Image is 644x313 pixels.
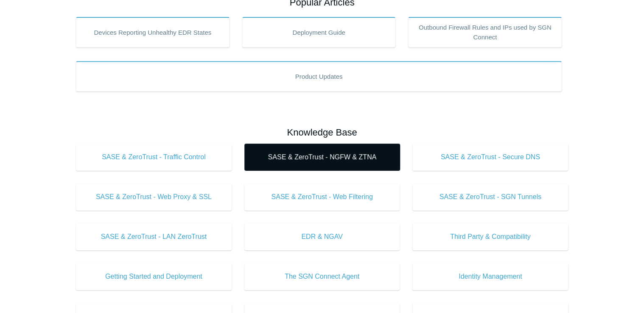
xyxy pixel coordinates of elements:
[76,61,562,91] a: Product Updates
[244,263,400,290] a: The SGN Connect Agent
[425,271,555,282] span: Identity Management
[412,263,568,290] a: Identity Management
[412,183,568,211] a: SASE & ZeroTrust - SGN Tunnels
[89,271,219,282] span: Getting Started and Deployment
[244,183,400,211] a: SASE & ZeroTrust - Web Filtering
[76,263,232,290] a: Getting Started and Deployment
[257,271,387,282] span: The SGN Connect Agent
[408,17,562,47] a: Outbound Firewall Rules and IPs used by SGN Connect
[89,152,219,162] span: SASE & ZeroTrust - Traffic Control
[89,192,219,202] span: SASE & ZeroTrust - Web Proxy & SSL
[76,125,568,139] h2: Knowledge Base
[412,144,568,171] a: SASE & ZeroTrust - Secure DNS
[425,192,555,202] span: SASE & ZeroTrust - SGN Tunnels
[257,192,387,202] span: SASE & ZeroTrust - Web Filtering
[76,144,232,171] a: SASE & ZeroTrust - Traffic Control
[244,223,400,250] a: EDR & NGAV
[412,223,568,250] a: Third Party & Compatibility
[76,17,230,47] a: Devices Reporting Unhealthy EDR States
[76,183,232,211] a: SASE & ZeroTrust - Web Proxy & SSL
[257,152,387,162] span: SASE & ZeroTrust - NGFW & ZTNA
[425,232,555,242] span: Third Party & Compatibility
[425,152,555,162] span: SASE & ZeroTrust - Secure DNS
[257,232,387,242] span: EDR & NGAV
[76,223,232,250] a: SASE & ZeroTrust - LAN ZeroTrust
[242,17,396,47] a: Deployment Guide
[89,232,219,242] span: SASE & ZeroTrust - LAN ZeroTrust
[244,144,400,171] a: SASE & ZeroTrust - NGFW & ZTNA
